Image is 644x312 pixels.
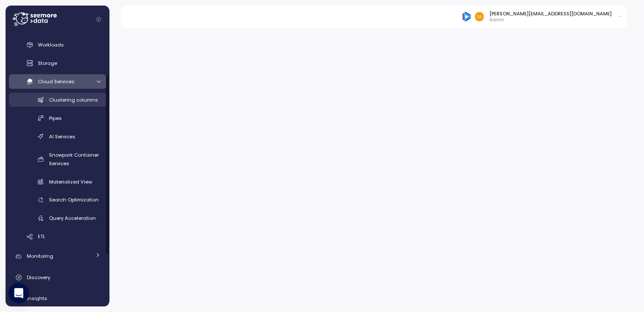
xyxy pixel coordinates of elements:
[489,10,612,17] div: [PERSON_NAME][EMAIL_ADDRESS][DOMAIN_NAME]
[9,283,29,303] div: Open Intercom Messenger
[27,274,50,281] span: Discovery
[9,269,106,286] a: Discovery
[49,96,98,103] span: Clustering columns
[462,12,471,21] img: 684936bde12995657316ed44.PNG
[38,78,75,85] span: Cloud Services
[38,233,45,240] span: ETL
[9,111,106,125] a: Pipes
[49,196,99,203] span: Search Optimization
[49,152,99,167] span: Snowpark Container Services
[9,175,106,189] a: Materialized View
[475,12,484,21] img: 017aaa7af6563226eb73e226eb4f2070
[27,295,47,302] span: Insights
[489,17,612,23] p: Admin
[93,16,104,23] button: Collapse navigation
[9,38,106,52] a: Workloads
[49,133,75,140] span: AI Services
[9,74,106,88] a: Cloud Services
[49,178,92,185] span: Materialized View
[9,148,106,170] a: Snowpark Container Services
[49,115,62,122] span: Pipes
[49,215,96,222] span: Query Acceleration
[9,290,106,307] a: Insights
[9,193,106,207] a: Search Optimization
[38,60,57,67] span: Storage
[9,93,106,107] a: Clustering columns
[9,56,106,70] a: Storage
[9,248,106,265] a: Monitoring
[9,230,106,244] a: ETL
[38,41,64,48] span: Workloads
[9,211,106,225] a: Query Acceleration
[9,129,106,143] a: AI Services
[27,253,53,260] span: Monitoring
